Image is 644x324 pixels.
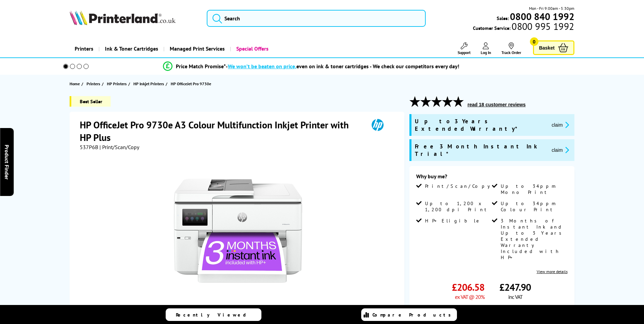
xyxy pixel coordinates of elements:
[497,15,509,21] span: Sales:
[70,80,80,87] span: Home
[176,63,226,70] span: Price Match Promise*
[207,10,426,27] input: Search
[70,80,81,87] a: Home
[508,293,522,300] span: inc VAT
[533,40,574,55] a: Basket 0
[171,80,213,87] a: HP OfficeJet Pro 9730e
[166,308,261,321] a: Recently Viewed
[501,218,566,260] span: 3 Months of Instant Ink and Up to 3 Years Extended Warranty Included with HP+
[537,269,568,274] a: View more details
[499,281,531,293] span: £247.90
[54,60,569,72] li: modal_Promise
[3,145,10,180] span: Product Finder
[70,96,111,107] span: Best Seller
[171,80,211,87] span: HP OfficeJet Pro 9730e
[133,80,166,87] a: HP Inkjet Printers
[501,183,566,195] span: Up to 34ppm Mono Print
[415,143,546,158] span: Free 3 Month Instant Ink Trial*
[107,80,128,87] a: HP Printers
[87,80,102,87] a: Printers
[171,164,305,297] img: HP OfficeJet Pro 9730e
[415,118,546,132] span: Up to 3 Years Extended Warranty*
[80,144,98,150] span: 537P6B
[458,50,471,55] span: Support
[70,10,176,25] img: Printerland Logo
[226,63,459,70] div: - even on ink & toner cartridges - We check our competitors every day!
[99,144,139,150] span: | Print/Scan/Copy
[362,119,393,131] img: HP
[425,200,490,213] span: Up to 1,200 x 1,200 dpi Print
[473,23,574,31] span: Customer Service:
[98,40,163,57] a: Ink & Toner Cartridges
[230,40,274,57] a: Special Offers
[530,37,538,46] span: 0
[465,102,528,108] button: read 18 customer reviews
[481,42,491,55] a: Log In
[550,121,571,129] button: promo-description
[70,10,198,26] a: Printerland Logo
[425,183,495,189] span: Print/Scan/Copy
[228,63,296,70] span: We won’t be beaten on price,
[510,10,574,23] b: 0800 840 1992
[361,308,457,321] a: Compare Products
[550,146,571,154] button: promo-description
[107,80,127,87] span: HP Printers
[452,281,484,293] span: £206.58
[425,218,481,224] span: HP+ Eligible
[163,40,230,57] a: Managed Print Services
[87,80,100,87] span: Printers
[511,23,574,30] span: 0800 995 1992
[501,200,566,213] span: Up to 34ppm Colour Print
[133,80,164,87] span: HP Inkjet Printers
[372,312,455,318] span: Compare Products
[529,5,574,12] span: Mon - Fri 9:00am - 5:30pm
[481,50,491,55] span: Log In
[458,42,471,55] a: Support
[416,173,568,183] div: Why buy me?
[80,119,362,144] h1: HP OfficeJet Pro 9730e A3 Colour Multifunction Inkjet Printer with HP Plus
[176,312,253,318] span: Recently Viewed
[455,293,484,300] span: ex VAT @ 20%
[70,40,98,57] a: Printers
[501,42,521,55] a: Track Order
[539,43,555,52] span: Basket
[105,40,158,57] span: Ink & Toner Cartridges
[509,13,574,20] a: 0800 840 1992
